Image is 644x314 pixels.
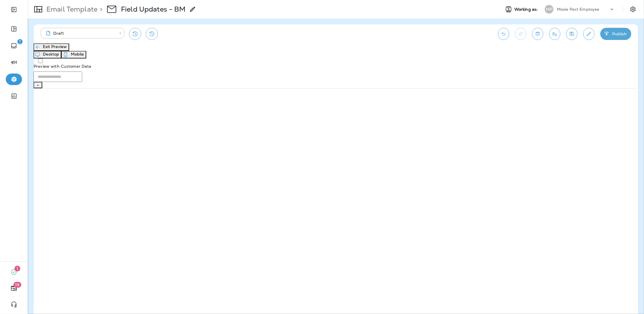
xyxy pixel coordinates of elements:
[45,30,115,36] div: Draft
[514,7,539,12] span: Working as:
[61,51,86,58] button: Mobile
[34,43,69,51] button: Exit Preview
[6,282,22,294] button: 19
[498,28,509,40] button: Undo
[121,5,186,14] p: Field Updates - BM
[583,28,595,40] button: Edit details
[628,4,638,14] button: Settings
[532,28,543,40] button: Toggle preview
[557,7,599,12] p: Moxie Pest Employee
[34,82,42,89] button: Open
[6,266,22,278] button: 1
[34,51,61,58] button: Desktop
[146,28,158,40] button: View Changelog
[14,266,20,271] span: 1
[34,64,638,69] p: Preview with Customer Data
[566,28,577,40] button: Save
[44,5,97,14] p: Email Template
[129,28,141,40] button: Restore from previous version
[14,282,21,288] span: 19
[549,28,560,40] button: Send test email
[34,58,47,63] input: ant design
[97,5,102,14] p: >
[6,4,22,15] button: Expand Sidebar
[600,28,631,40] button: Publish
[545,5,553,14] div: MP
